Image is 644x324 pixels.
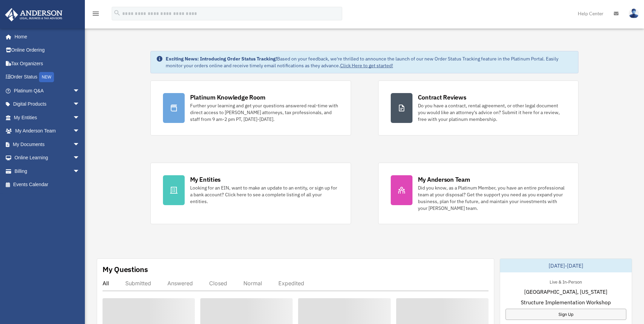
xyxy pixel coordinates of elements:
span: [GEOGRAPHIC_DATA], [US_STATE] [524,288,607,296]
span: arrow_drop_down [73,97,87,111]
span: arrow_drop_down [73,164,87,178]
a: My Anderson Team Did you know, as a Platinum Member, you have an entire professional team at your... [378,163,579,224]
a: My Anderson Teamarrow_drop_down [5,124,90,138]
a: Contract Reviews Do you have a contract, rental agreement, or other legal document you would like... [378,80,579,136]
div: Did you know, as a Platinum Member, you have an entire professional team at your disposal? Get th... [418,184,566,212]
span: arrow_drop_down [73,111,87,125]
div: Platinum Knowledge Room [190,93,265,102]
span: arrow_drop_down [73,84,87,98]
i: search [113,9,121,17]
span: arrow_drop_down [73,151,87,165]
div: Answered [167,280,193,287]
a: Order StatusNEW [5,70,90,84]
div: Further your learning and get your questions answered real-time with direct access to [PERSON_NAM... [190,102,338,123]
div: All [103,280,109,287]
a: Events Calendar [5,178,90,192]
i: menu [92,10,100,18]
div: My Questions [103,264,148,274]
div: Closed [209,280,227,287]
a: Digital Productsarrow_drop_down [5,97,90,111]
div: Expedited [278,280,304,287]
a: Tax Organizers [5,57,90,70]
a: Online Learningarrow_drop_down [5,151,90,165]
div: Submitted [125,280,151,287]
a: Platinum Q&Aarrow_drop_down [5,84,90,97]
div: [DATE]-[DATE] [500,259,632,272]
a: Home [5,30,87,43]
a: My Entitiesarrow_drop_down [5,111,90,124]
div: Do you have a contract, rental agreement, or other legal document you would like an attorney's ad... [418,102,566,123]
div: NEW [39,72,54,82]
a: Online Ordering [5,43,90,57]
strong: Exciting News: Introducing Order Status Tracking! [166,56,277,62]
img: User Pic [629,8,639,18]
a: My Entities Looking for an EIN, want to make an update to an entity, or sign up for a bank accoun... [150,163,351,224]
div: Normal [243,280,262,287]
a: Billingarrow_drop_down [5,164,90,178]
span: arrow_drop_down [73,124,87,138]
span: arrow_drop_down [73,138,87,151]
a: Click Here to get started! [340,62,393,69]
div: Based on your feedback, we're thrilled to announce the launch of our new Order Status Tracking fe... [166,55,573,69]
span: Structure Implementation Workshop [521,298,611,306]
a: Platinum Knowledge Room Further your learning and get your questions answered real-time with dire... [150,80,351,136]
a: My Documentsarrow_drop_down [5,138,90,151]
div: My Anderson Team [418,175,470,184]
img: Anderson Advisors Platinum Portal [3,8,65,21]
div: My Entities [190,175,221,184]
div: Live & In-Person [544,278,587,285]
div: Looking for an EIN, want to make an update to an entity, or sign up for a bank account? Click her... [190,184,338,205]
div: Contract Reviews [418,93,466,102]
a: menu [92,12,100,18]
a: Sign Up [505,309,626,320]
